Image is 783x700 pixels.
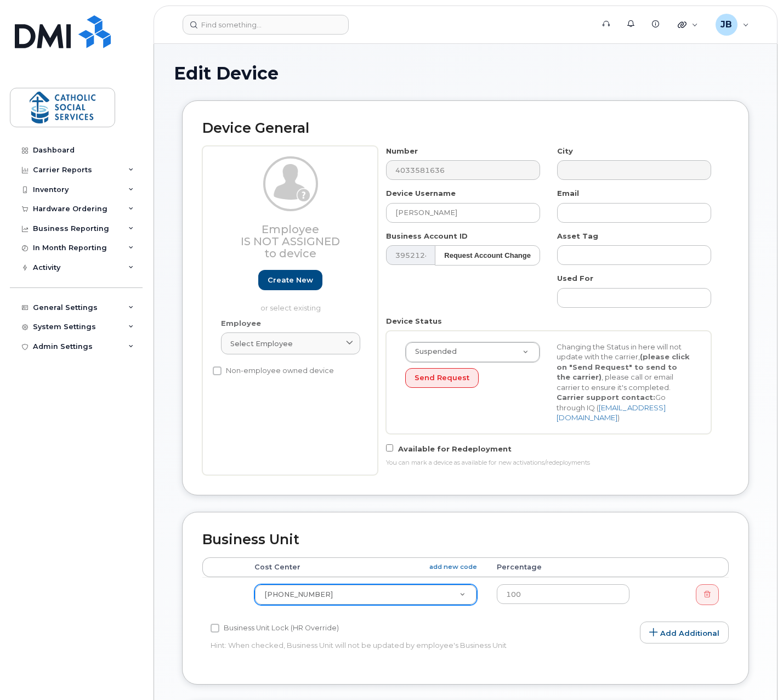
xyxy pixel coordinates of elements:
[255,585,476,605] a: [PHONE_NUMBER]
[221,223,360,259] h3: Employee
[213,364,334,377] label: Non-employee owned device
[408,347,457,357] span: Suspended
[557,393,655,402] strong: Carrier support contact:
[487,557,639,577] th: Percentage
[386,316,442,326] label: Device Status
[386,459,711,467] div: You can mark a device as available for new activations/redeployments
[211,640,544,651] p: Hint: When checked, Business Unit will not be updated by employee's Business Unit
[557,146,573,156] label: City
[557,231,598,241] label: Asset Tag
[398,444,512,453] span: Available for Redeployment
[264,247,316,260] span: to device
[557,188,579,199] label: Email
[258,270,322,290] a: Create new
[557,403,666,422] a: [EMAIL_ADDRESS][DOMAIN_NAME]
[221,332,360,354] a: Select employee
[211,622,339,635] label: Business Unit Lock (HR Override)
[386,188,456,199] label: Device Username
[386,146,418,156] label: Number
[221,318,261,329] label: Employee
[435,245,540,266] button: Request Account Change
[386,444,393,451] input: Available for Redeployment
[211,624,219,633] input: Business Unit Lock (HR Override)
[405,368,479,388] button: Send Request
[406,342,540,362] a: Suspended
[241,235,340,248] span: Is not assigned
[640,622,729,643] a: Add Additional
[444,251,531,259] strong: Request Account Change
[557,352,690,381] strong: (please click on "Send Request" to send to the carrier)
[202,121,729,136] h2: Device General
[557,273,593,284] label: Used For
[202,532,729,547] h2: Business Unit
[221,303,360,313] p: or select existing
[213,366,222,375] input: Non-employee owned device
[245,557,486,577] th: Cost Center
[230,338,293,349] span: Select employee
[429,562,477,572] a: add new code
[386,231,468,241] label: Business Account ID
[174,64,757,83] h1: Edit Device
[264,590,333,599] span: 1326-024-050
[548,342,700,424] div: Changing the Status in here will not update with the carrier, , please call or email carrier to e...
